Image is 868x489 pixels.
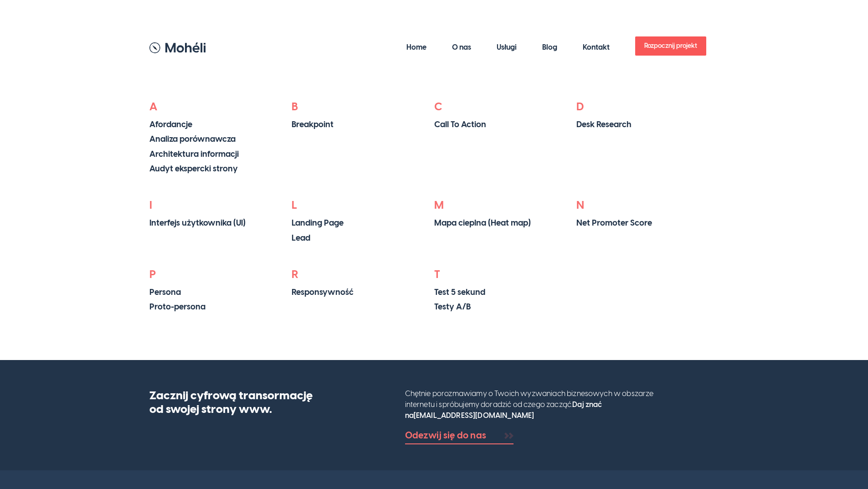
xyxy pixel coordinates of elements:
[149,302,205,312] a: Proto-persona
[576,199,701,212] h3: N
[149,149,239,159] a: Architektura informacji
[292,218,344,228] a: Landing Page
[405,430,514,444] a: Odezwij się do nas
[434,218,531,228] a: Mapa cieplna (Heat map)
[149,268,274,281] h3: P
[292,287,354,297] a: Responsywność
[149,164,238,174] a: Audyt ekspercki strony
[405,388,661,421] p: Chętnie porozmawiamy o Twoich wyzwaniach biznesowych w obszarze internetu i spróbujemy doradzić o...
[635,36,706,56] a: Rozpocznij projekt
[206,27,719,68] nav: Main navigation
[292,119,334,129] a: Breakpoint
[583,37,610,58] a: Kontakt
[292,100,416,113] h3: B
[576,218,652,228] a: Net Promoter Score
[149,199,274,212] h3: I
[149,287,181,297] a: Persona
[149,100,274,113] h3: A
[497,37,517,58] a: Usługi
[414,411,534,420] a: [EMAIL_ADDRESS][DOMAIN_NAME]
[576,100,701,113] h3: D
[434,199,559,212] h3: M
[434,287,485,297] a: Test 5 sekund
[434,100,559,113] h3: C
[434,119,486,129] a: Call To Action
[292,233,310,243] a: Lead
[434,302,471,312] a: Testy A/B
[452,37,471,58] a: O nas
[149,134,236,144] a: Analiza porównawcza
[542,37,557,58] a: Blog
[149,119,192,129] a: Afordancje
[406,37,426,58] a: Home
[576,119,632,129] a: Desk Research
[149,388,318,416] h2: Zacznij cyfrową transormację od swojej strony www.
[405,400,602,420] strong: Daj znać na
[292,199,416,212] h3: L
[292,268,416,281] h3: R
[149,218,246,228] a: Interfejs użytkownika (UI)
[434,268,559,281] h3: T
